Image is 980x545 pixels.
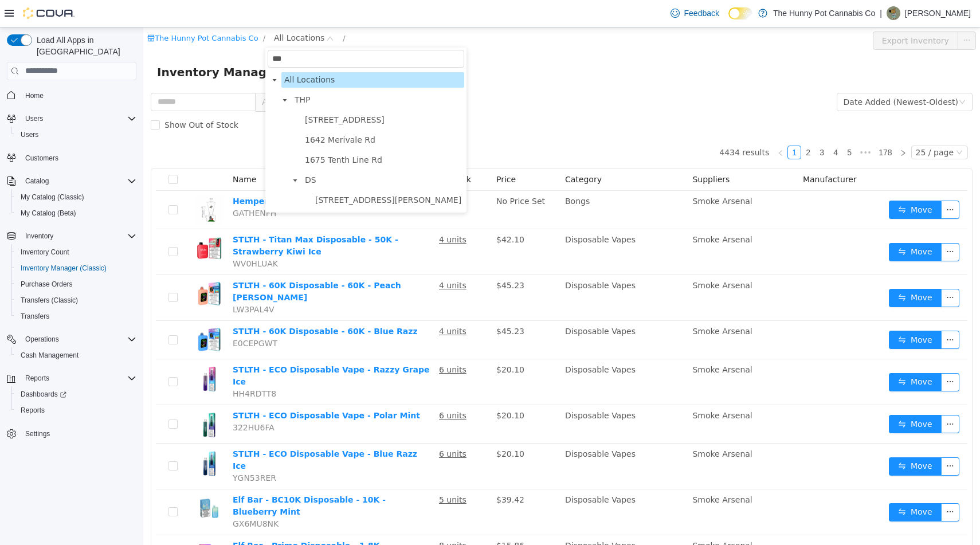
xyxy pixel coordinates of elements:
[16,190,136,204] span: My Catalog (Classic)
[89,311,134,320] span: E0CEPGWT
[798,215,816,234] button: icon: ellipsis
[11,347,141,363] button: Cash Management
[686,119,699,131] a: 4
[2,111,141,127] button: Users
[731,118,752,132] li: 178
[89,492,135,501] span: GX6MU8NK
[417,378,544,416] td: Disposable Vapes
[159,125,321,140] span: 1675 Tenth Line Rd
[120,6,122,15] span: /
[798,387,816,406] button: icon: ellipsis
[699,118,713,132] li: 5
[4,6,115,15] a: icon: shopThe Hunny Pot Cannabis Co
[634,122,641,129] i: icon: left
[7,83,136,472] nav: Complex example
[728,19,729,20] span: Dark Mode
[732,119,752,131] a: 178
[21,296,78,305] span: Transfers (Classic)
[16,348,136,362] span: Cash Management
[89,253,258,275] a: STLTH - 60K Disposable - 60K - Peach [PERSON_NAME]
[630,118,644,132] li: Previous Page
[353,422,381,431] span: $20.10
[2,331,141,347] button: Operations
[700,66,815,83] div: Date Added (Newest-Oldest)
[128,50,134,56] i: icon: caret-down
[746,215,798,234] button: icon: swapMove
[798,173,816,191] button: icon: ellipsis
[422,147,458,156] span: Category
[89,207,255,229] a: STLTH - Titan Max Disposable - 50K - Strawberry Kiwi Ice
[353,299,381,308] span: $45.23
[199,6,202,15] span: /
[296,207,323,217] u: 4 units
[21,371,136,385] span: Reports
[549,299,609,308] span: Smoke Arsenal
[353,338,381,347] span: $20.10
[773,6,875,20] p: The Hunny Pot Cannabis Co
[16,309,136,323] span: Transfers
[25,91,44,100] span: Home
[52,466,80,495] img: Elf Bar - BC10K Disposable - 10K - Blueberry Mint hero shot
[11,244,141,260] button: Inventory Count
[32,34,136,57] span: Load All Apps in [GEOGRAPHIC_DATA]
[353,147,373,156] span: Price
[25,232,53,241] span: Inventory
[151,68,167,77] span: THP
[21,209,76,218] span: My Catalog (Beta)
[138,45,321,60] span: All Locations
[21,130,38,139] span: Users
[353,383,381,393] span: $20.10
[549,338,609,347] span: Smoke Arsenal
[905,6,971,20] p: [PERSON_NAME]
[21,426,136,441] span: Settings
[21,351,79,360] span: Cash Management
[417,462,544,508] td: Disposable Vapes
[169,165,321,181] span: 6161 Thorold Stone Rd
[89,299,275,308] a: STLTH - 60K Disposable - 60K - Blue Razz
[756,122,763,129] i: icon: right
[139,70,144,76] i: icon: caret-down
[353,468,381,477] span: $39.42
[16,309,54,323] a: Transfers
[549,253,609,262] span: Smoke Arsenal
[672,119,685,131] a: 3
[124,22,321,40] input: filter select
[21,193,84,202] span: My Catalog (Classic)
[880,6,882,20] p: |
[16,206,136,220] span: My Catalog (Beta)
[148,65,321,80] span: THP
[798,430,816,448] button: icon: ellipsis
[52,512,80,541] img: Elf Bar - Prime Disposable - 1.8K - Strawberry Kiwi hero shot
[25,335,59,344] span: Operations
[16,387,71,401] a: Dashboards
[21,88,136,103] span: Home
[549,147,586,156] span: Suppliers
[21,112,136,126] span: Users
[658,119,671,131] a: 2
[16,387,136,401] span: Dashboards
[713,118,731,132] li: Next 5 Pages
[11,260,141,276] button: Inventory Manager (Classic)
[353,169,402,178] span: No Price Set
[296,468,323,477] u: 5 units
[14,36,144,54] span: Inventory Manager
[16,128,136,142] span: Users
[296,383,323,393] u: 6 units
[296,253,323,262] u: 4 units
[684,7,719,19] span: Feedback
[16,277,136,291] span: Purchase Orders
[21,332,64,346] button: Operations
[549,207,609,217] span: Smoke Arsenal
[52,298,80,327] img: STLTH - 60K Disposable - 60K - Blue Razz hero shot
[660,147,714,156] span: Manufacturer
[11,402,141,418] button: Reports
[773,119,810,131] div: 25 / page
[746,173,798,191] button: icon: swapMove
[25,154,58,163] span: Customers
[549,513,609,523] span: Smoke Arsenal
[353,253,381,262] span: $45.23
[16,245,74,259] a: Inventory Count
[21,229,136,243] span: Inventory
[89,513,242,535] a: Elf Bar - Prime Disposable - 1.8K - Strawberry Kiwi
[666,2,724,25] a: Feedback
